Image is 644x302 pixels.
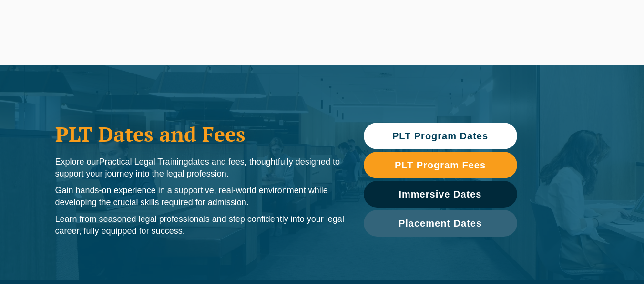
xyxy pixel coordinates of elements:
[399,189,482,199] span: Immersive Dates
[364,123,517,149] a: PLT Program Dates
[55,213,345,237] p: Learn from seasoned legal professionals and step confidently into your legal career, fully equipp...
[364,181,517,208] a: Immersive Dates
[99,157,188,167] span: Practical Legal Training
[364,152,517,178] a: PLT Program Fees
[55,185,345,208] p: Gain hands-on experience in a supportive, real-world environment while developing the crucial ski...
[395,160,486,170] span: PLT Program Fees
[399,219,482,228] span: Placement Dates
[392,131,488,141] span: PLT Program Dates
[55,156,345,180] p: Explore our dates and fees, thoughtfully designed to support your journey into the legal profession.
[55,122,345,146] h1: PLT Dates and Fees
[364,210,517,237] a: Placement Dates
